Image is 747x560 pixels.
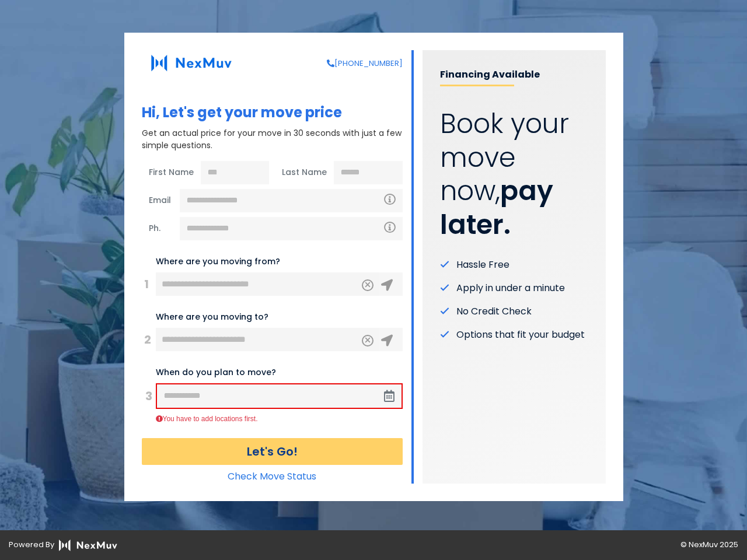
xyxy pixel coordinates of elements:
[142,438,403,465] button: Let's Go!
[156,272,379,296] input: 123 Main St, City, ST ZIP
[456,328,585,342] span: Options that fit your budget
[440,68,588,86] p: Financing Available
[142,161,201,184] span: First Name
[156,311,268,323] label: Where are you moving to?
[440,107,588,242] p: Book your move now,
[142,104,403,121] h1: Hi, Let's get your move price
[156,256,280,268] label: Where are you moving from?
[456,281,565,295] span: Apply in under a minute
[275,161,334,184] span: Last Name
[142,189,180,212] span: Email
[456,258,509,272] span: Hassle Free
[362,279,373,291] button: Clear
[142,50,241,76] img: NexMuv
[373,539,747,551] div: © NexMuv 2025
[156,366,276,379] label: When do you plan to move?
[362,335,373,346] button: Clear
[228,470,316,483] a: Check Move Status
[327,58,403,69] a: [PHONE_NUMBER]
[456,304,532,318] span: No Credit Check
[142,217,180,240] span: Ph.
[156,328,379,351] input: 456 Elm St, City, ST ZIP
[440,172,553,243] strong: pay later.
[142,127,403,152] p: Get an actual price for your move in 30 seconds with just a few simple questions.
[147,414,411,424] div: You have to add locations first.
